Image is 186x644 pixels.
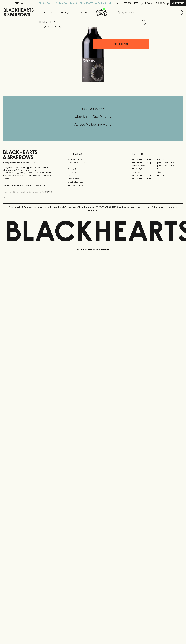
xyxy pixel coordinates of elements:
a: HOME [39,21,46,23]
button: ADD TO CART [93,39,149,49]
a: Braddon [157,158,183,161]
a: Fitzroy [157,167,183,170]
p: Subscribe to The Blackhearts Newsletter [3,184,54,187]
a: [GEOGRAPHIC_DATA] [132,158,157,161]
p: Shop [42,11,47,14]
div: Call to action block [3,96,183,141]
a: Business & Bulk Gifting [68,161,119,164]
h5: Across Melbourne Metro [3,122,183,127]
a: Bottle Drop FAQ's [68,158,119,161]
button: SUBSCRIBE [41,189,54,195]
a: Geelong [157,170,183,174]
a: Tastings [56,6,74,18]
p: $0.00 [156,2,162,5]
button: Shop [37,6,56,18]
button: Add to wishlist [44,25,61,28]
h5: Click & Collect [3,107,183,111]
a: [GEOGRAPHIC_DATA] [157,164,183,167]
p: It is against the law to sell or supply alcohol to, or to obtain alcohol on behalf of a person un... [3,166,54,179]
a: Fitzroy North [132,170,157,174]
p: Login [145,2,152,5]
a: Gift Cards [68,171,119,174]
a: Shipping Information [68,180,119,184]
input: e.g. jane@blackheartsandsparrows.com.au [5,190,41,194]
a: [GEOGRAPHIC_DATA] [157,161,183,164]
a: [GEOGRAPHIC_DATA] [132,174,157,177]
img: 39052.png [37,27,149,82]
h5: Uber Same-Day Delivery [3,114,183,119]
p: ADD TO CART [114,42,128,46]
a: Privacy Policy [68,177,119,180]
p: Wishlist [128,2,138,5]
a: FAQ's [68,174,119,177]
a: Terms & Conditions [68,184,119,187]
a: SHOP [48,21,53,23]
p: Stores [80,11,87,14]
p: 0 [167,2,168,4]
p: FIND US [14,2,23,5]
p: Sibling owned and run since [DATE] [3,161,54,164]
a: [PERSON_NAME] [132,167,157,170]
a: Contact Us [68,167,119,171]
button: Add to wishlist [140,19,147,26]
a: Brunswick West [132,164,157,167]
p: SUBSCRIBE [42,191,53,194]
p: OUR STORES [132,152,183,156]
a: Careers [68,164,119,167]
a: [GEOGRAPHIC_DATA] [132,177,157,180]
a: Prahran [157,174,183,177]
p: Tastings [61,11,69,14]
p: We will never spam you [3,197,54,199]
strong: Liquor License #32064953 [29,172,54,174]
a: Stores [74,6,93,18]
p: Checkout [172,2,184,5]
p: OTHER AREAS [68,152,119,156]
input: Try "Pinot noir" [121,10,181,15]
p: Blackhearts & Sparrows acknowledges the traditional Custodians of land throughout [GEOGRAPHIC_DAT... [5,206,181,212]
a: [GEOGRAPHIC_DATA] [132,161,157,164]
